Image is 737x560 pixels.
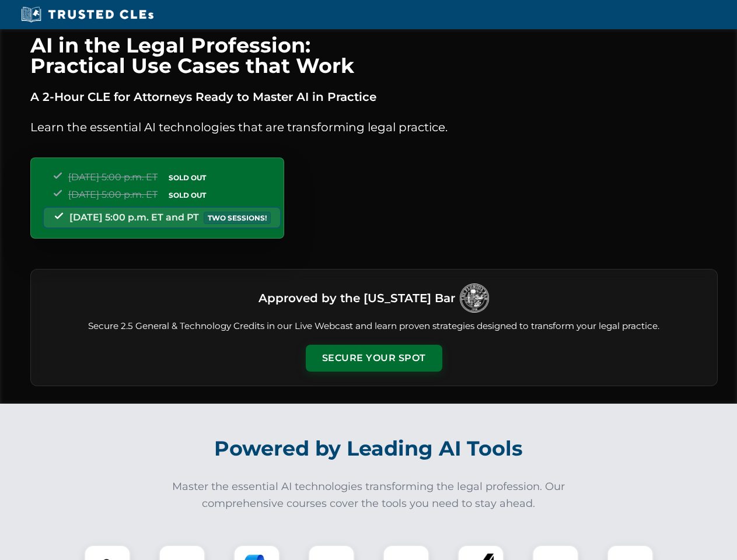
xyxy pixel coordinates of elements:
span: [DATE] 5:00 p.m. ET [68,171,158,183]
p: Learn the essential AI technologies that are transforming legal practice. [30,118,718,136]
span: SOLD OUT [165,171,210,184]
img: Trusted CLEs [18,6,157,23]
span: [DATE] 5:00 p.m. ET [68,189,158,200]
h3: Approved by the [US_STATE] Bar [259,288,455,309]
p: A 2-Hour CLE for Attorneys Ready to Master AI in Practice [30,87,718,106]
h1: AI in the Legal Profession: Practical Use Cases that Work [30,35,718,76]
p: Master the essential AI technologies transforming the legal profession. Our comprehensive courses... [165,478,573,512]
h2: Powered by Leading AI Tools [46,428,692,469]
p: Secure 2.5 General & Technology Credits in our Live Webcast and learn proven strategies designed ... [45,320,703,333]
span: SOLD OUT [165,189,210,201]
img: Logo [460,283,489,313]
button: Secure Your Spot [306,345,442,372]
